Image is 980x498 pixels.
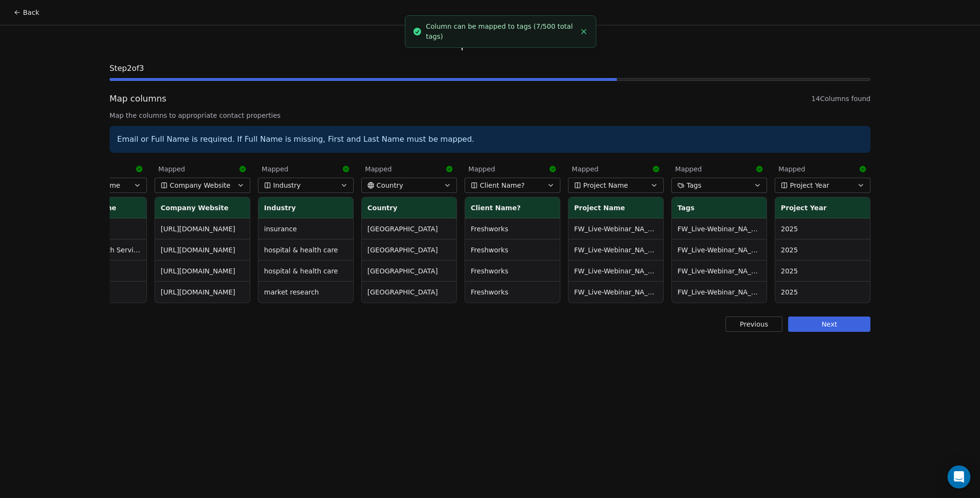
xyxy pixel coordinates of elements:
span: Mapped [572,164,599,174]
span: Step 2 of 3 [110,63,870,74]
td: Freshworks [465,260,560,282]
td: FW_Live-Webinar_NA_27thAugust'25 - Batch 2 [672,282,767,303]
span: Map columns [110,92,167,105]
td: Freshworks [465,282,560,303]
span: Project Name [583,181,628,190]
td: [GEOGRAPHIC_DATA] [362,260,457,282]
td: FW_Live-Webinar_NA_27thAugust'25 [568,218,663,239]
div: Email or Full Name is required. If Full Name is missing, First and Last Name must be mapped. [110,126,870,153]
td: [URL][DOMAIN_NAME] [155,282,250,303]
th: Project Year [775,197,870,218]
td: FW_Live-Webinar_NA_27thAugust'25 - Batch 2 [672,260,767,282]
span: Map the columns to appropriate contact properties [110,111,870,120]
td: hospital & health care [258,260,353,282]
td: [URL][DOMAIN_NAME] [155,239,250,260]
div: Column can be mapped to tags (7/500 total tags) [426,22,576,42]
td: [GEOGRAPHIC_DATA] [362,282,457,303]
span: 14 Columns found [812,94,870,103]
td: market research [258,282,353,303]
td: 2025 [775,218,870,239]
th: Industry [258,197,353,218]
td: FW_Live-Webinar_NA_27thAugust'25 - Batch 2 [672,239,767,260]
span: Company Website [170,181,231,190]
td: Freshworks [465,239,560,260]
span: Mapped [468,164,495,174]
span: Mapped [779,164,805,174]
td: [URL][DOMAIN_NAME] [155,260,250,282]
th: Country [362,197,457,218]
td: insurance [258,218,353,239]
span: Country [377,181,403,190]
td: FW_Live-Webinar_NA_27thAugust'25 [568,239,663,260]
td: 2025 [775,239,870,260]
span: Mapped [158,164,185,174]
button: Previous [725,317,782,332]
td: 2025 [775,282,870,303]
td: FW_Live-Webinar_NA_27thAugust'25 [568,260,663,282]
td: 2025 [775,260,870,282]
th: Company Website [155,197,250,218]
td: Freshworks [465,218,560,239]
span: Mapped [262,164,289,174]
td: FW_Live-Webinar_NA_27thAugust'25 [568,282,663,303]
th: Tags [672,197,767,218]
span: Tags [687,181,702,190]
span: Client Name? [480,181,525,190]
div: Open Intercom Messenger [947,465,970,488]
th: Client Name? [465,197,560,218]
th: Project Name [568,197,663,218]
button: Next [788,317,870,332]
span: Mapped [365,164,392,174]
span: Mapped [675,164,702,174]
td: [GEOGRAPHIC_DATA] [362,239,457,260]
span: Industry [273,181,301,190]
span: Project Year [790,181,829,190]
td: [GEOGRAPHIC_DATA] [362,218,457,239]
td: [URL][DOMAIN_NAME] [155,218,250,239]
button: Back [8,4,45,21]
button: Close toast [578,25,590,38]
td: hospital & health care [258,239,353,260]
td: FW_Live-Webinar_NA_27thAugust'25 - Batch 2 [672,218,767,239]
